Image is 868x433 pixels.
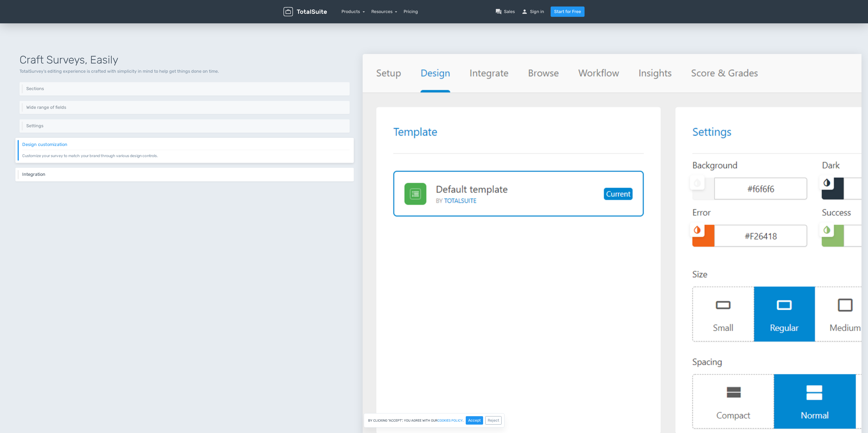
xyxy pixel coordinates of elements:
[22,150,350,159] p: Customize your survey to match your brand through various design controls.
[22,177,350,177] p: Integrate your survey virtually everywhere on your website using shortcode, or even with your app...
[551,7,585,17] a: Start for Free
[521,8,528,15] span: person
[438,419,463,422] a: cookies policy
[26,105,346,110] h6: Wide range of fields
[466,416,483,425] button: Accept
[521,8,544,15] a: personSign in
[495,8,515,15] a: question_answerSales
[22,142,350,147] h6: Design customization
[26,110,346,110] p: TotalSurvey offers a rich range of fields to collect different kind of data including text, dropd...
[20,68,350,75] p: TotalSurvey's editing experience is crafted with simplicity in mind to help get things done on time.
[495,8,502,15] span: question_answer
[371,9,397,14] a: Resources
[364,413,505,428] div: By clicking "Accept", you agree with our .
[22,172,350,177] h6: Integration
[26,86,346,91] h6: Sections
[283,7,327,17] img: TotalSuite for WordPress
[342,9,365,14] a: Products
[20,54,350,66] h1: Craft Surveys, Easily
[404,8,418,15] a: Pricing
[485,416,502,425] button: Reject
[26,123,346,128] h6: Settings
